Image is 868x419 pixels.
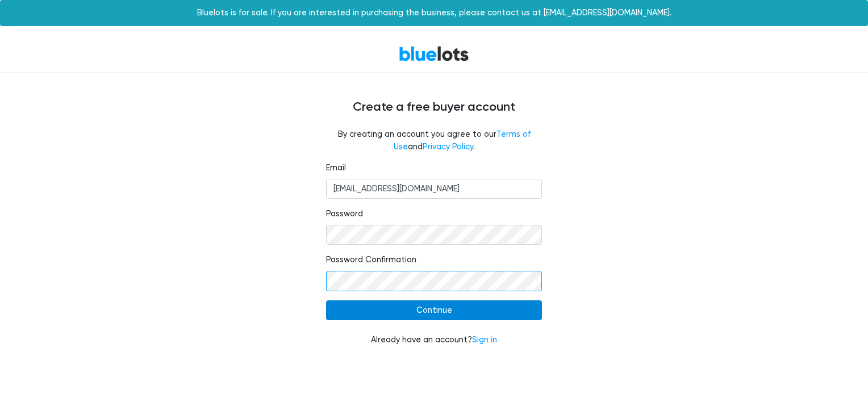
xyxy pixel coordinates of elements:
[394,129,531,152] a: Terms of Use
[326,179,542,199] input: Email
[326,300,542,321] input: Continue
[326,254,416,266] label: Password Confirmation
[472,335,497,345] a: Sign in
[423,142,473,152] a: Privacy Policy
[399,45,469,62] a: BlueLots
[326,162,346,174] label: Email
[326,208,363,220] label: Password
[326,334,542,346] div: Already have an account?
[93,100,775,115] h4: Create a free buyer account
[326,128,542,153] fieldset: By creating an account you agree to our and .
